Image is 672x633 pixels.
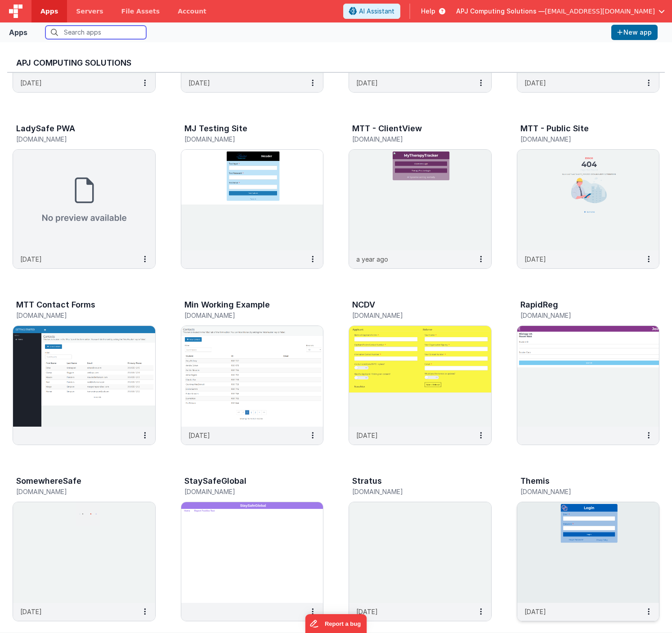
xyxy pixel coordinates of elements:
[352,136,469,143] h5: [DOMAIN_NAME]
[188,431,210,440] p: [DATE]
[524,607,546,616] p: [DATE]
[456,7,665,16] button: APJ Computing Solutions — [EMAIL_ADDRESS][DOMAIN_NAME]
[45,26,146,39] input: Search apps
[305,614,367,633] iframe: Marker.io feedback button
[16,300,95,309] h3: MTT Contact Forms
[188,78,210,88] p: [DATE]
[184,477,246,486] h3: StaySafeGlobal
[456,7,545,16] span: APJ Computing Solutions —
[9,27,27,38] div: Apps
[16,488,133,495] h5: [DOMAIN_NAME]
[520,300,558,309] h3: RapidReg
[20,607,42,616] p: [DATE]
[524,78,546,88] p: [DATE]
[16,58,656,67] h3: APJ Computing Solutions
[356,431,378,440] p: [DATE]
[184,124,247,133] h3: MJ Testing Site
[184,488,301,495] h5: [DOMAIN_NAME]
[184,300,270,309] h3: Min Working Example
[359,7,394,16] span: AI Assistant
[520,488,637,495] h5: [DOMAIN_NAME]
[520,136,637,143] h5: [DOMAIN_NAME]
[356,254,388,264] p: a year ago
[352,300,375,309] h3: NCDV
[40,7,58,16] span: Apps
[16,124,75,133] h3: LadySafe PWA
[545,7,655,16] span: [EMAIL_ADDRESS][DOMAIN_NAME]
[352,312,469,319] h5: [DOMAIN_NAME]
[20,254,42,264] p: [DATE]
[343,4,400,19] button: AI Assistant
[421,7,435,16] span: Help
[356,78,378,88] p: [DATE]
[76,7,103,16] span: Servers
[16,477,81,486] h3: SomewhereSafe
[356,607,378,616] p: [DATE]
[16,312,133,319] h5: [DOMAIN_NAME]
[611,25,658,40] button: New app
[520,312,637,319] h5: [DOMAIN_NAME]
[184,312,301,319] h5: [DOMAIN_NAME]
[16,136,133,143] h5: [DOMAIN_NAME]
[184,136,301,143] h5: [DOMAIN_NAME]
[121,7,160,16] span: File Assets
[524,254,546,264] p: [DATE]
[520,124,589,133] h3: MTT - Public Site
[352,488,469,495] h5: [DOMAIN_NAME]
[352,477,382,486] h3: Stratus
[20,78,42,88] p: [DATE]
[352,124,422,133] h3: MTT - ClientView
[520,477,550,486] h3: Themis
